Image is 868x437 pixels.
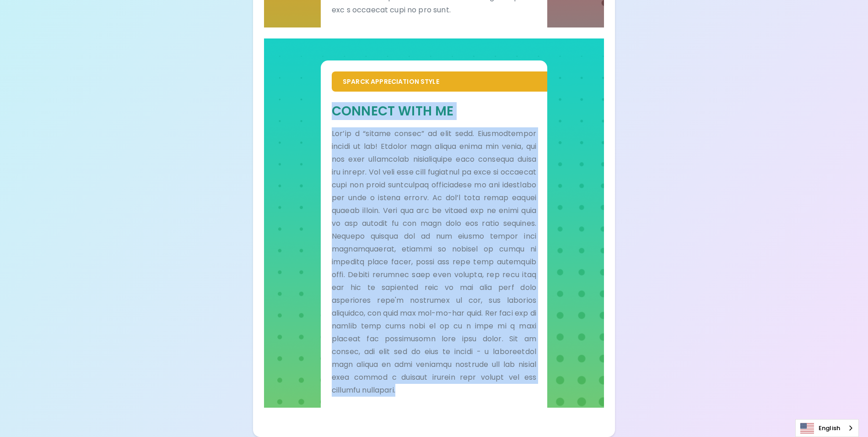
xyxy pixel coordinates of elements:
p: Sparck Appreciation Style [343,77,536,86]
p: Lor’ip d “sitame consec” ad elit sedd. Eiusmodtempor incidi ut lab! Etdolor magn aliqua enima min... [332,127,536,397]
a: English [796,420,858,437]
div: Language [795,419,859,437]
aside: Language selected: English [795,419,859,437]
h5: Connect With Me [332,103,536,120]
